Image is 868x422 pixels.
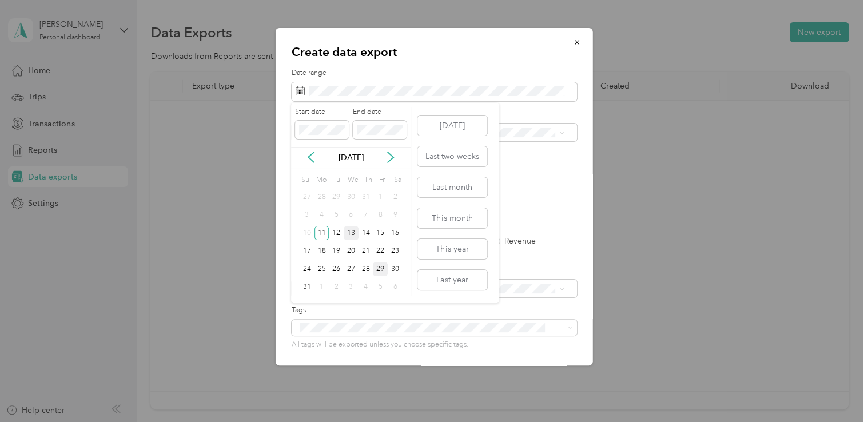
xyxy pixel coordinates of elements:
div: 15 [373,226,388,240]
div: 31 [300,280,314,294]
div: 7 [359,208,373,222]
div: 26 [329,262,344,276]
div: Tu [331,172,341,188]
iframe: Everlance-gr Chat Button Frame [804,358,868,422]
div: 1 [373,190,388,204]
div: Su [300,172,310,188]
div: 31 [359,190,373,204]
button: This month [417,208,487,228]
div: Mo [314,172,327,188]
div: 29 [329,190,344,204]
button: This year [417,239,487,259]
div: 10 [300,226,314,240]
p: [DATE] [327,152,375,164]
div: 22 [373,244,388,258]
div: 21 [359,244,373,258]
div: 3 [300,208,314,222]
button: Last year [417,270,487,290]
div: 28 [314,190,329,204]
div: 19 [329,244,344,258]
label: End date [353,107,407,117]
div: 5 [329,208,344,222]
div: 28 [359,262,373,276]
button: [DATE] [417,116,487,136]
button: Last month [417,177,487,197]
div: 23 [388,244,403,258]
div: Sa [392,172,403,188]
div: 13 [344,226,359,240]
div: 2 [329,280,344,294]
div: 2 [388,190,403,204]
p: Create data export [292,44,577,60]
div: 11 [314,226,329,240]
div: 12 [329,226,344,240]
div: Fr [377,172,388,188]
label: Date range [292,68,577,78]
div: 16 [388,226,403,240]
div: 9 [388,208,403,222]
div: 17 [300,244,314,258]
div: We [345,172,359,188]
div: 4 [359,280,373,294]
button: Last two weeks [417,146,487,166]
div: 6 [344,208,359,222]
label: Tags [292,305,577,316]
div: 5 [373,280,388,294]
div: 27 [344,262,359,276]
div: 30 [344,190,359,204]
div: Th [362,172,373,188]
label: Start date [295,107,349,117]
div: 1 [314,280,329,294]
div: 27 [300,190,314,204]
div: 3 [344,280,359,294]
div: 29 [373,262,388,276]
div: 18 [314,244,329,258]
div: 20 [344,244,359,258]
div: 6 [388,280,403,294]
div: 4 [314,208,329,222]
div: 24 [300,262,314,276]
div: 14 [359,226,373,240]
div: 8 [373,208,388,222]
label: Revenue [492,237,536,245]
p: All tags will be exported unless you choose specific tags. [292,340,577,350]
div: 30 [388,262,403,276]
div: 25 [314,262,329,276]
